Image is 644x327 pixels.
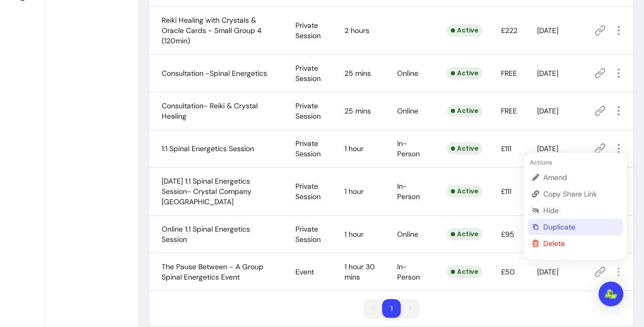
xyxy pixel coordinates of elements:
span: 2 hours [344,26,369,35]
span: Private Session [295,101,321,121]
span: £95 [501,230,514,239]
nav: pagination navigation [358,294,425,323]
span: Online [397,69,418,78]
span: £222 [501,26,517,35]
span: Private Session [295,139,321,158]
span: FREE [501,106,517,116]
span: In-Person [397,182,420,201]
span: Consultation- Reiki & Crystal Healing [162,101,258,121]
span: Online 1:1 Spinal Energetics Session [162,224,250,244]
span: 1 hour [344,187,364,196]
span: Online [397,106,418,116]
span: £111 [501,144,511,153]
span: 1:1 Spinal Energetics Session [162,144,254,153]
span: 1 hour [344,144,364,153]
span: [DATE] [537,26,558,35]
div: Active [447,185,482,198]
span: [DATE] 1:1 Spinal Energetics Session- Crystal Company [GEOGRAPHIC_DATA] [162,176,252,206]
span: In-Person [397,139,420,158]
span: FREE [501,69,517,78]
span: 1 hour [344,230,364,239]
span: Copy Share Link [543,189,619,199]
span: In-Person [397,262,420,282]
span: Reiki Healing with Crystals & Oracle Cards - Small Group 4 (120min) [162,15,262,45]
span: Consultation -Spinal Energetics [162,69,267,78]
span: 25 mins [344,69,371,78]
span: 1 hour 30 mins [344,262,375,282]
span: Private Session [295,182,321,201]
span: [DATE] [537,69,558,78]
span: Event [295,267,314,276]
span: The Pause Between - A Group Spinal Energetics Event [162,262,263,282]
span: Amend [543,172,619,183]
span: Online [397,230,418,239]
span: Private Session [295,21,321,40]
div: Active [447,24,482,37]
span: [DATE] [537,144,558,153]
span: Duplicate [543,222,619,232]
span: Actions [528,158,552,167]
span: Hide [543,205,619,216]
div: Active [447,142,482,155]
div: Open Intercom Messenger [599,282,623,306]
div: Active [447,266,482,278]
span: Delete [543,238,619,249]
span: [DATE] [537,106,558,116]
li: pagination item 1 active [382,299,401,318]
span: Private Session [295,224,321,244]
span: [DATE] [537,267,558,276]
div: Active [447,67,482,79]
span: Private Session [295,63,321,83]
span: £50 [501,267,515,276]
div: Active [447,228,482,240]
div: Active [447,105,482,117]
span: 25 mins [344,106,371,116]
span: £111 [501,187,511,196]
